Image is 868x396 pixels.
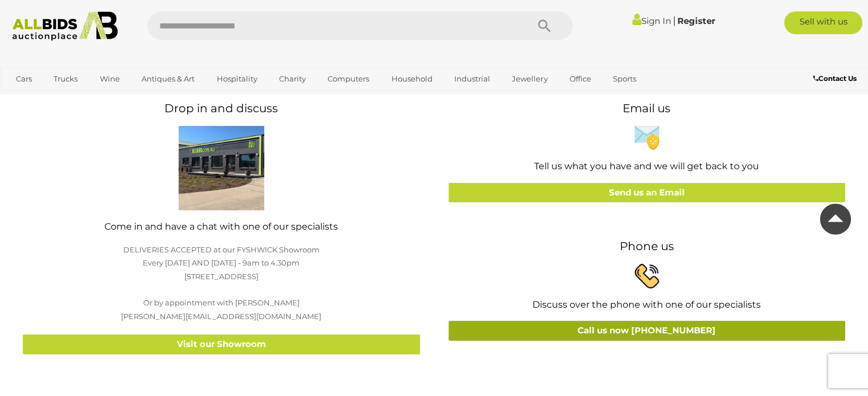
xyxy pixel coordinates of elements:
[34,222,409,232] h4: Come in and have a chat with one of our specialists
[632,15,671,26] a: Sign In
[672,14,675,27] span: |
[384,70,440,88] a: Household
[272,70,313,88] a: Charity
[460,300,834,310] h4: Discuss over the phone with one of our specialists
[449,321,846,341] a: Call us now [PHONE_NUMBER]
[9,70,39,88] a: Cars
[516,11,573,40] button: Search
[9,88,104,107] a: [GEOGRAPHIC_DATA]
[23,334,420,354] a: Visit our Showroom
[460,161,834,172] h4: Tell us what you have and we will get back to you
[813,72,859,85] a: Contact Us
[460,102,834,115] h2: Email us
[562,70,599,88] a: Office
[635,126,659,150] img: email-secure-384x380.jpg
[784,11,862,34] a: Sell with us
[6,11,124,41] img: Allbids.com.au
[677,15,714,26] a: Register
[34,102,409,115] h2: Drop in and discuss
[23,243,420,323] p: DELIVERIES ACCEPTED at our FYSHWICK Showroom Every [DATE] AND [DATE] - 9am to 4.30pm [STREET_ADDR...
[460,240,834,252] h2: Phone us
[92,70,127,88] a: Wine
[134,70,202,88] a: Antiques & Art
[209,70,265,88] a: Hospitality
[605,70,644,88] a: Sports
[635,264,659,288] img: phone-384x380.jpg
[504,70,555,88] a: Jewellery
[179,126,264,210] img: allbids-frontview-384x380.jpg
[320,70,377,88] a: Computers
[449,183,846,203] a: Send us an Email
[447,70,498,88] a: Industrial
[813,74,857,83] b: Contact Us
[46,70,85,88] a: Trucks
